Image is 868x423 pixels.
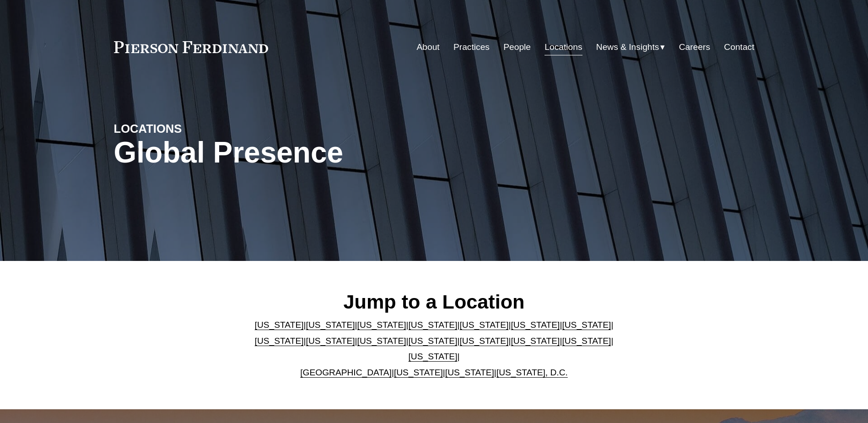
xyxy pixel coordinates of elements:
a: [US_STATE] [409,336,458,346]
a: Locations [545,38,582,56]
p: | | | | | | | | | | | | | | | | | | [247,317,621,380]
a: [US_STATE] [445,368,494,377]
a: [US_STATE] [459,320,508,330]
a: Practices [453,38,490,56]
a: People [503,38,531,56]
a: [US_STATE] [306,320,355,330]
a: [US_STATE] [459,336,508,346]
a: [US_STATE] [357,336,406,346]
a: [US_STATE] [357,320,406,330]
a: Contact [724,38,754,56]
a: About [417,38,440,56]
a: [US_STATE] [255,336,304,346]
a: Careers [679,38,710,56]
a: [US_STATE], D.C. [496,368,568,377]
a: [US_STATE] [306,336,355,346]
a: [GEOGRAPHIC_DATA] [300,368,392,377]
h1: Global Presence [114,136,541,169]
a: [US_STATE] [394,368,443,377]
a: [US_STATE] [255,320,304,330]
h2: Jump to a Location [247,290,621,314]
a: [US_STATE] [409,352,458,361]
a: [US_STATE] [562,320,611,330]
a: folder dropdown [596,38,665,56]
a: [US_STATE] [511,320,560,330]
a: [US_STATE] [562,336,611,346]
a: [US_STATE] [511,336,560,346]
span: News & Insights [596,39,659,55]
a: [US_STATE] [409,320,458,330]
h4: LOCATIONS [114,121,274,136]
